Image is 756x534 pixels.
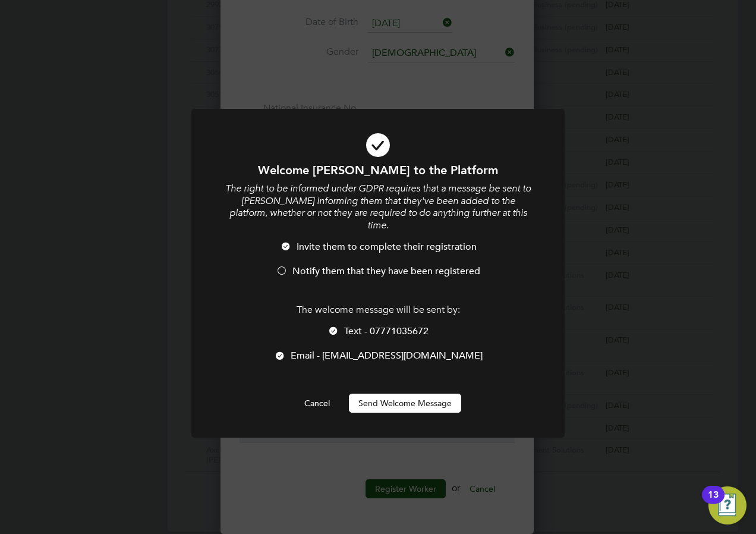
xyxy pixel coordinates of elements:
span: Email - [EMAIL_ADDRESS][DOMAIN_NAME] [291,350,483,362]
h1: Welcome [PERSON_NAME] to the Platform [223,162,533,178]
span: Invite them to complete their registration [297,241,477,253]
button: Send Welcome Message [349,394,461,413]
button: Cancel [295,394,339,413]
div: 13 [708,495,719,510]
i: The right to be informed under GDPR requires that a message be sent to [PERSON_NAME] informing th... [225,183,531,231]
span: Text - 07771035672 [344,325,429,337]
span: Notify them that they have been registered [292,265,480,277]
button: Open Resource Center, 13 new notifications [708,486,746,524]
p: The welcome message will be sent by: [223,304,533,316]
